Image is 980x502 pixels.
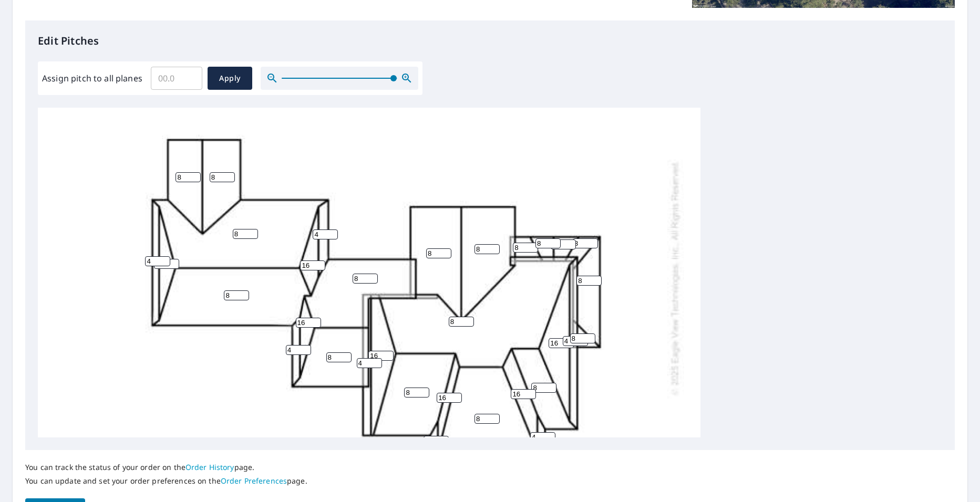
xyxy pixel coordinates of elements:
[185,462,234,472] a: Order History
[151,64,202,93] input: 00.0
[25,476,307,486] p: You can update and set your order preferences on the page.
[221,476,287,486] a: Order Preferences
[38,33,942,49] p: Edit Pitches
[25,463,307,472] p: You can track the status of your order on the page.
[208,67,252,90] button: Apply
[42,72,142,85] label: Assign pitch to all planes
[216,72,244,85] span: Apply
